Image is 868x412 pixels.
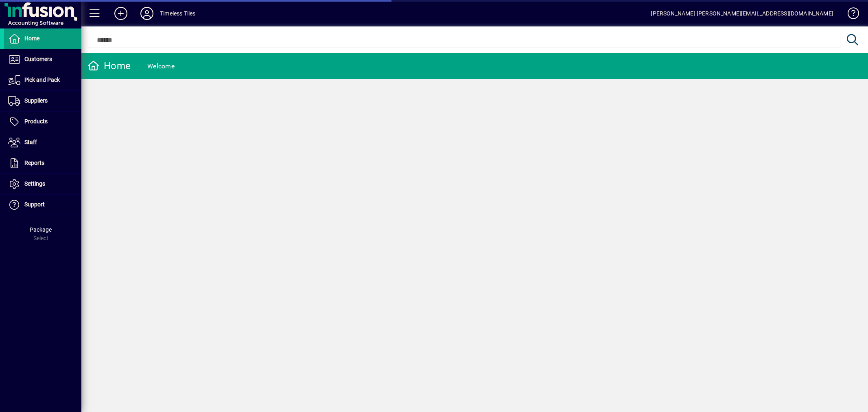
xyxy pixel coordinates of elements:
[24,118,48,125] span: Products
[160,7,195,20] div: Timeless Tiles
[24,201,45,208] span: Support
[24,77,60,83] span: Pick and Pack
[24,97,48,104] span: Suppliers
[4,49,81,70] a: Customers
[651,7,833,20] div: [PERSON_NAME] [PERSON_NAME][EMAIL_ADDRESS][DOMAIN_NAME]
[4,195,81,215] a: Support
[842,2,858,28] a: Knowledge Base
[24,35,39,42] span: Home
[134,6,160,21] button: Profile
[30,226,52,233] span: Package
[4,132,81,153] a: Staff
[24,180,45,187] span: Settings
[24,160,44,166] span: Reports
[4,70,81,90] a: Pick and Pack
[108,6,134,21] button: Add
[147,60,175,73] div: Welcome
[4,112,81,132] a: Products
[4,174,81,194] a: Settings
[4,91,81,111] a: Suppliers
[4,153,81,173] a: Reports
[87,59,131,72] div: Home
[24,56,52,62] span: Customers
[24,139,37,145] span: Staff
